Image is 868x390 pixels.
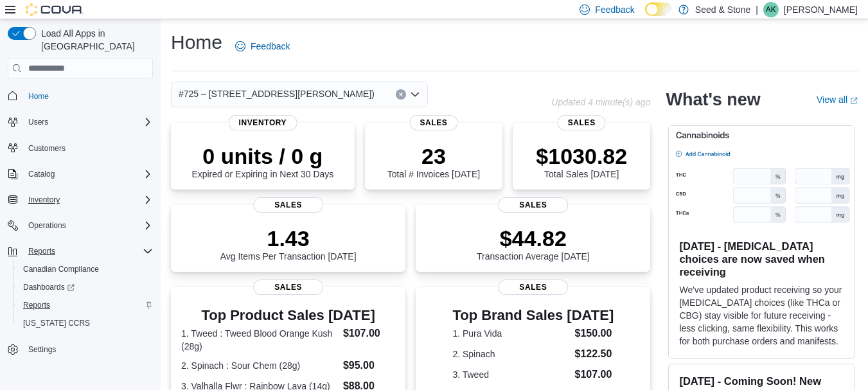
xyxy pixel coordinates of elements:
[191,143,333,179] div: Expired or Expiring in Next 30 Days
[28,195,60,205] span: Inventory
[13,260,158,278] button: Canadian Compliance
[756,2,758,17] p: |
[23,89,54,104] a: Home
[23,218,153,233] span: Operations
[452,348,569,360] dt: 2. Spinach
[18,297,153,313] span: Reports
[23,192,65,208] button: Inventory
[558,115,606,130] span: Sales
[253,279,324,295] span: Sales
[817,94,858,105] a: View allExternal link
[220,226,357,251] p: 1.43
[452,308,614,323] h3: Top Brand Sales [DATE]
[28,169,55,179] span: Catalog
[23,318,90,328] span: [US_STATE] CCRS
[253,197,324,213] span: Sales
[18,279,80,295] a: Dashboards
[28,117,48,127] span: Users
[220,226,357,261] div: Avg Items Per Transaction [DATE]
[181,308,395,323] h3: Top Product Sales [DATE]
[784,2,858,17] p: [PERSON_NAME]
[179,86,375,102] span: #725 – [STREET_ADDRESS][PERSON_NAME])
[679,283,844,348] p: We've updated product receiving so your [MEDICAL_DATA] choices (like THCa or CBG) stay visible fo...
[181,327,338,353] dt: 1. Tweed : Tweed Blood Orange Kush (28g)
[645,3,672,16] input: Dark Mode
[575,367,614,382] dd: $107.00
[28,344,56,355] span: Settings
[3,139,158,157] button: Customers
[3,191,158,209] button: Inventory
[695,2,750,17] p: Seed & Stone
[18,261,153,277] span: Canadian Compliance
[18,315,95,331] a: [US_STATE] CCRS
[387,143,480,179] div: Total # Invoices [DATE]
[452,368,569,381] dt: 3. Tweed
[18,261,104,277] a: Canadian Compliance
[498,197,569,213] span: Sales
[23,114,153,130] span: Users
[343,358,395,373] dd: $95.00
[23,141,71,156] a: Customers
[229,115,297,130] span: Inventory
[23,300,50,310] span: Reports
[595,3,634,16] span: Feedback
[536,143,627,179] div: Total Sales [DATE]
[36,27,153,53] span: Load All Apps in [GEOGRAPHIC_DATA]
[23,218,71,233] button: Operations
[28,91,49,102] span: Home
[23,192,153,208] span: Inventory
[28,220,66,231] span: Operations
[23,166,60,182] button: Catalog
[3,165,158,183] button: Catalog
[3,113,158,131] button: Users
[679,240,844,278] h3: [DATE] - [MEDICAL_DATA] choices are now saved when receiving
[575,346,614,362] dd: $122.50
[23,342,61,357] a: Settings
[191,143,333,169] p: 0 units / 0 g
[13,296,158,314] button: Reports
[28,143,66,154] span: Customers
[23,114,53,130] button: Users
[452,327,569,340] dt: 1. Pura Vida
[575,326,614,341] dd: $150.00
[23,244,60,259] button: Reports
[477,226,590,261] div: Transaction Average [DATE]
[410,89,420,100] button: Open list of options
[387,143,480,169] p: 23
[3,340,158,359] button: Settings
[763,2,779,17] div: Arun Kumar
[23,341,153,357] span: Settings
[230,33,295,59] a: Feedback
[3,217,158,235] button: Operations
[645,16,646,17] span: Dark Mode
[18,279,153,295] span: Dashboards
[181,359,338,372] dt: 2. Spinach : Sour Chem (28g)
[251,40,290,53] span: Feedback
[3,242,158,260] button: Reports
[13,278,158,296] a: Dashboards
[26,3,84,16] img: Cova
[409,115,457,130] span: Sales
[13,314,158,332] button: [US_STATE] CCRS
[850,97,858,105] svg: External link
[343,326,395,341] dd: $107.00
[23,244,153,259] span: Reports
[28,246,55,256] span: Reports
[18,297,55,313] a: Reports
[3,86,158,105] button: Home
[23,264,99,274] span: Canadian Compliance
[171,30,222,55] h1: Home
[766,2,776,17] span: AK
[536,143,627,169] p: $1030.82
[23,166,153,182] span: Catalog
[477,226,590,251] p: $44.82
[666,89,760,110] h2: What's new
[23,282,75,292] span: Dashboards
[18,315,153,331] span: Washington CCRS
[498,279,569,295] span: Sales
[396,89,406,100] button: Clear input
[23,87,153,103] span: Home
[23,140,153,156] span: Customers
[551,97,650,107] p: Updated 4 minute(s) ago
